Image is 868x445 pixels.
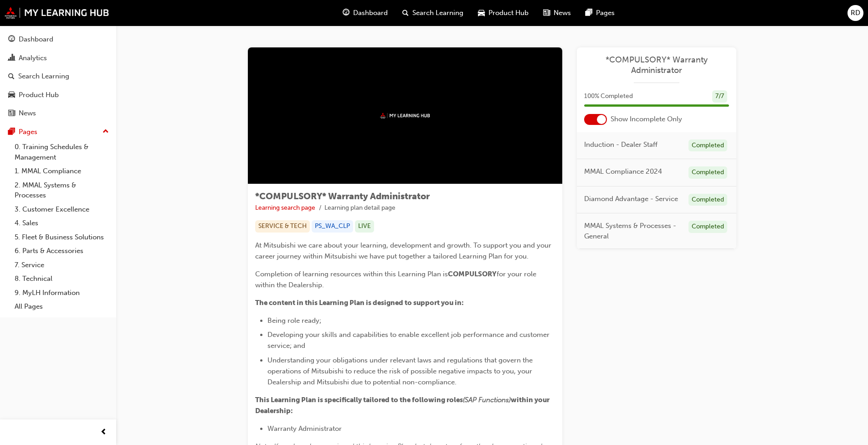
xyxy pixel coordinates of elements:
span: COMPULSORY [448,270,497,278]
span: Show Incomplete Only [611,114,682,124]
a: 2. MMAL Systems & Processes [11,178,113,202]
span: within your Dealership: [255,396,551,415]
img: mmal [380,113,430,119]
div: SERVICE & TECH [255,220,310,233]
span: car-icon [478,7,485,19]
div: Completed [688,140,727,152]
a: 8. Technical [11,272,113,286]
span: guage-icon [343,7,349,19]
div: LIVE [355,220,374,233]
div: News [19,108,36,119]
span: Induction - Dealer Staff [584,140,657,150]
span: chart-icon [8,54,15,62]
a: 5. Fleet & Business Solutions [11,230,113,244]
span: RD [851,8,860,18]
span: news-icon [543,7,550,19]
div: Search Learning [18,71,69,82]
span: pages-icon [8,128,15,136]
li: Learning plan detail page [324,203,395,213]
span: guage-icon [8,36,15,44]
div: Completed [688,194,727,206]
div: Completed [688,221,727,233]
div: 7 / 7 [712,90,727,103]
a: 1. MMAL Compliance [11,164,113,178]
span: Understanding your obligations under relevant laws and regulations that govern the operations of ... [267,356,534,386]
a: 4. Sales [11,216,113,230]
a: 0. Training Schedules & Management [11,140,113,164]
a: Product Hub [4,87,113,103]
a: Learning search page [255,204,315,212]
span: Being role ready; [267,316,321,325]
span: The content in this Learning Plan is designed to support you in: [255,299,464,307]
div: Product Hub [19,90,59,100]
span: car-icon [8,91,15,99]
span: for your role within the Dealership. [255,270,538,289]
span: This Learning Plan is specifically tailored to the following roles [255,396,463,404]
a: car-iconProduct Hub [471,4,536,22]
a: All Pages [11,300,113,314]
span: Diamond Advantage - Service [584,194,678,204]
div: Analytics [19,53,47,63]
a: guage-iconDashboard [335,4,395,22]
div: Completed [688,166,727,179]
button: RD [847,5,863,21]
a: 9. MyLH Information [11,286,113,300]
span: Pages [596,8,615,18]
div: PS_WA_CLP [312,220,353,233]
span: prev-icon [100,427,107,438]
span: pages-icon [586,7,592,19]
span: up-icon [103,126,109,138]
div: Pages [19,127,37,137]
span: MMAL Compliance 2024 [584,166,662,177]
span: At Mitsubishi we care about your learning, development and growth. To support you and your career... [255,241,553,260]
span: news-icon [8,109,15,118]
a: 7. Service [11,258,113,272]
button: DashboardAnalyticsSearch LearningProduct HubNews [4,29,113,124]
a: *COMPULSORY* Warranty Administrator [584,55,729,75]
span: Warranty Administrator [267,424,342,433]
span: Dashboard [353,8,388,18]
a: News [4,105,113,122]
span: 100 % Completed [584,91,633,102]
a: search-iconSearch Learning [395,4,471,22]
a: Search Learning [4,68,113,85]
span: search-icon [402,7,409,19]
span: search-icon [8,72,15,81]
span: (SAP Functions) [463,396,511,404]
span: MMAL Systems & Processes - General [584,221,681,241]
span: News [554,8,571,18]
button: Pages [4,124,113,140]
a: 3. Customer Excellence [11,202,113,217]
img: mmal [5,7,109,19]
a: Analytics [4,50,113,67]
span: Product Hub [488,8,529,18]
span: *COMPULSORY* Warranty Administrator [255,191,430,202]
span: Search Learning [412,8,463,18]
a: 6. Parts & Accessories [11,244,113,258]
div: Dashboard [19,34,53,45]
a: pages-iconPages [578,4,622,22]
span: Developing your skills and capabilities to enable excellent job performance and customer service;... [267,331,551,350]
span: Completion of learning resources within this Learning Plan is [255,270,448,278]
a: Dashboard [4,31,113,48]
a: news-iconNews [536,4,578,22]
